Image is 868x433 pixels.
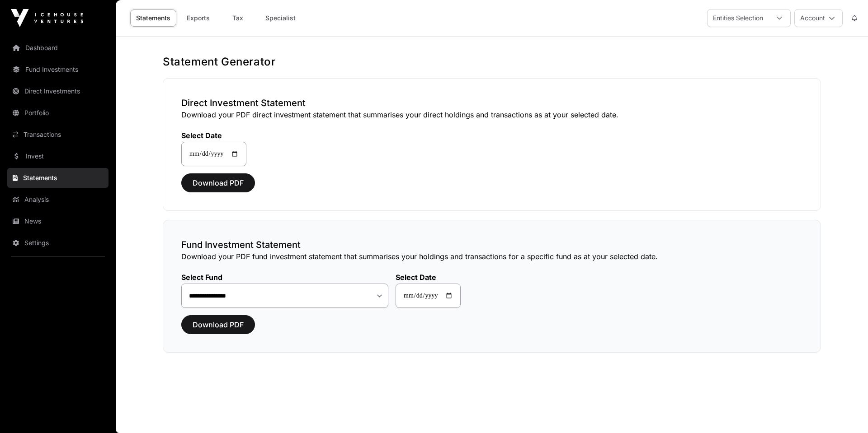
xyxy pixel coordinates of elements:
a: Invest [7,146,108,166]
a: Portfolio [7,103,108,123]
a: Exports [180,9,216,27]
a: Direct Investments [7,81,108,101]
a: Download PDF [181,182,255,191]
button: Download PDF [181,173,255,192]
span: Download PDF [193,177,244,188]
h3: Direct Investment Statement [181,97,802,109]
a: Settings [7,233,108,253]
h3: Fund Investment Statement [181,238,802,251]
div: Entities Selection [708,9,769,27]
p: Download your PDF fund investment statement that summarises your holdings and transactions for a ... [181,251,802,262]
label: Select Date [181,131,246,140]
a: Fund Investments [7,60,108,79]
a: Dashboard [7,38,108,58]
img: Icehouse Ventures Logo [11,9,83,27]
a: Statements [7,168,108,188]
iframe: Chat Widget [823,390,868,433]
a: News [7,211,108,231]
a: Download PDF [181,324,255,333]
a: Specialist [259,9,302,27]
a: Statements [130,9,176,27]
label: Select Date [396,273,461,282]
a: Analysis [7,190,108,210]
span: Download PDF [193,319,244,330]
button: Download PDF [181,315,255,334]
h1: Statement Generator [163,55,821,69]
a: Tax [220,9,256,27]
p: Download your PDF direct investment statement that summarises your direct holdings and transactio... [181,109,802,120]
a: Transactions [7,125,108,144]
label: Select Fund [181,273,388,282]
button: Account [794,9,843,27]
